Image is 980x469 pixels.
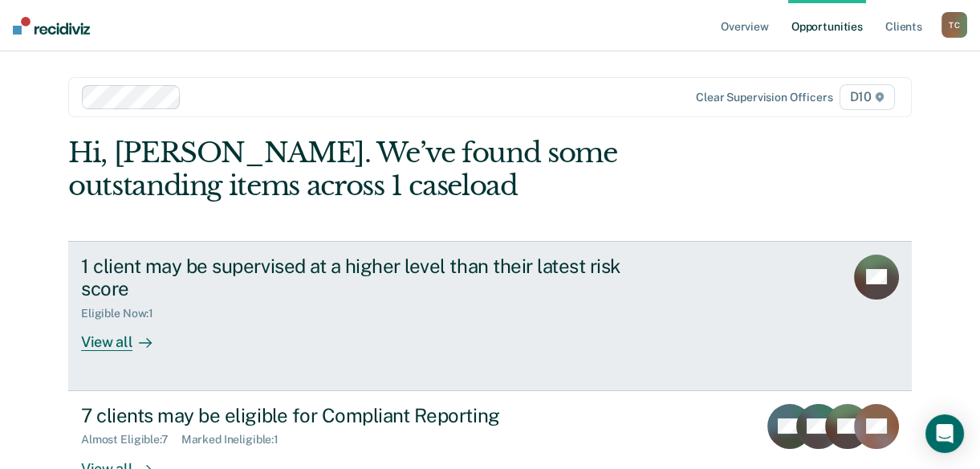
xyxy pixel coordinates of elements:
[81,404,645,427] div: 7 clients may be eligible for Compliant Reporting
[840,84,895,110] span: D10
[81,433,181,447] div: Almost Eligible : 7
[941,12,967,38] button: TC
[925,414,964,453] div: Open Intercom Messenger
[81,307,166,320] div: Eligible Now : 1
[941,12,967,38] div: T C
[81,320,171,352] div: View all
[68,137,743,202] div: Hi, [PERSON_NAME]. We’ve found some outstanding items across 1 caseload
[68,241,912,391] a: 1 client may be supervised at a higher level than their latest risk scoreEligible Now:1View all
[81,255,645,301] div: 1 client may be supervised at a higher level than their latest risk score
[13,17,90,35] img: Recidiviz
[181,433,291,447] div: Marked Ineligible : 1
[696,91,832,104] div: Clear supervision officers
